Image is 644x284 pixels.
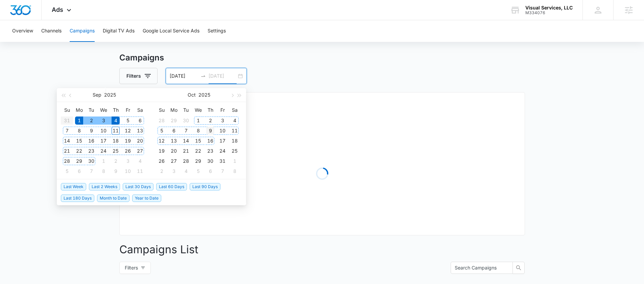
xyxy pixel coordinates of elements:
[182,157,190,165] div: 28
[218,137,226,145] div: 17
[204,115,216,126] td: 2025-10-02
[216,146,229,156] td: 2025-10-24
[124,167,132,175] div: 10
[216,115,229,126] td: 2025-10-03
[204,136,216,146] td: 2025-10-16
[170,127,178,135] div: 6
[206,167,214,175] div: 6
[97,115,110,126] td: 2025-09-03
[194,137,202,145] div: 15
[97,136,110,146] td: 2025-09-17
[110,146,122,156] td: 2025-09-25
[73,105,85,115] th: Mo
[110,156,122,166] td: 2025-10-02
[192,146,204,156] td: 2025-10-22
[99,137,108,145] div: 17
[75,137,83,145] div: 15
[231,157,239,165] div: 1
[180,126,192,136] td: 2025-10-07
[218,127,226,135] div: 10
[134,105,146,115] th: Sa
[87,167,95,175] div: 7
[134,126,146,136] td: 2025-09-13
[204,166,216,176] td: 2025-11-06
[229,105,241,115] th: Sa
[85,146,97,156] td: 2025-09-23
[67,39,73,45] img: tab_keywords_by_traffic_grey.svg
[216,126,229,136] td: 2025-10-10
[110,126,122,136] td: 2025-09-11
[134,115,146,126] td: 2025-09-06
[229,166,241,176] td: 2025-11-08
[110,136,122,146] td: 2025-09-18
[136,117,144,125] div: 6
[180,115,192,126] td: 2025-09-30
[525,10,573,15] div: account id
[73,115,85,126] td: 2025-09-01
[158,147,166,155] div: 19
[188,88,196,102] button: Oct
[112,137,120,145] div: 18
[87,117,95,125] div: 2
[99,117,108,125] div: 3
[41,20,62,42] button: Channels
[200,73,206,79] span: to
[180,156,192,166] td: 2025-10-28
[122,146,134,156] td: 2025-09-26
[136,127,144,135] div: 13
[216,156,229,166] td: 2025-10-31
[61,195,94,202] span: Last 180 Days
[63,157,71,165] div: 28
[194,117,202,125] div: 1
[194,157,202,165] div: 29
[168,166,180,176] td: 2025-11-03
[136,147,144,155] div: 27
[182,127,190,135] div: 7
[75,157,83,165] div: 29
[204,105,216,115] th: Th
[525,5,573,10] div: account name
[229,146,241,156] td: 2025-10-25
[194,147,202,155] div: 22
[112,167,120,175] div: 9
[61,146,73,156] td: 2025-09-21
[75,147,83,155] div: 22
[229,136,241,146] td: 2025-10-18
[168,126,180,136] td: 2025-10-06
[12,20,33,42] button: Overview
[168,105,180,115] th: Mo
[156,183,187,190] span: Last 60 Days
[204,126,216,136] td: 2025-10-09
[180,136,192,146] td: 2025-10-14
[168,115,180,126] td: 2025-09-29
[134,136,146,146] td: 2025-09-20
[231,117,239,125] div: 4
[229,115,241,126] td: 2025-10-04
[192,126,204,136] td: 2025-10-08
[61,105,73,115] th: Su
[231,147,239,155] div: 25
[93,88,101,102] button: Sep
[112,127,120,135] div: 11
[192,105,204,115] th: We
[122,166,134,176] td: 2025-10-10
[85,166,97,176] td: 2025-10-07
[512,262,525,274] button: search
[192,166,204,176] td: 2025-11-05
[119,241,525,258] p: Campaigns List
[97,146,110,156] td: 2025-09-24
[180,105,192,115] th: Tu
[61,166,73,176] td: 2025-10-05
[123,183,153,190] span: Last 30 Days
[156,105,168,115] th: Su
[110,166,122,176] td: 2025-10-09
[63,127,71,135] div: 7
[194,127,202,135] div: 8
[180,146,192,156] td: 2025-10-21
[156,146,168,156] td: 2025-10-19
[206,157,214,165] div: 30
[124,147,132,155] div: 26
[206,147,214,155] div: 23
[52,6,63,13] span: Ads
[73,156,85,166] td: 2025-09-29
